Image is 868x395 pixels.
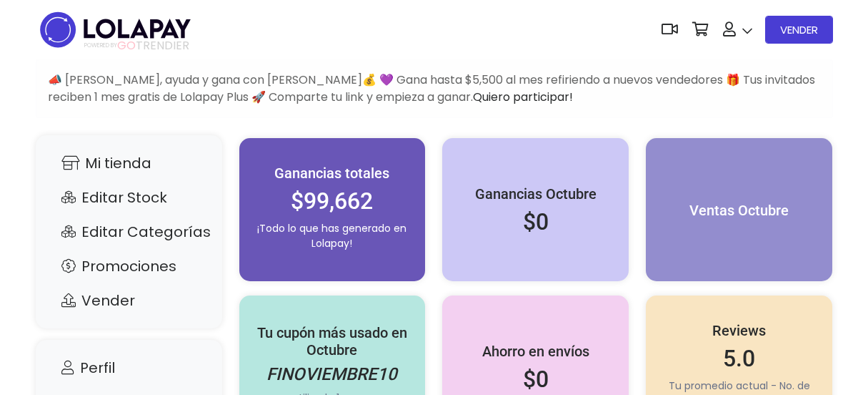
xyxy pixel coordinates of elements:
[765,16,833,44] a: VENDER
[50,184,208,211] a: Editar Stock
[117,37,136,54] span: GO
[50,218,208,245] a: Editar Categorías
[660,345,818,372] h2: 5.0
[660,322,818,339] h5: Reviews
[457,366,614,393] h2: $0
[457,208,614,235] h2: $0
[254,324,411,359] h5: Tu cupón más usado en Octubre
[254,165,411,182] h5: Ganancias totales
[50,150,208,177] a: Mi tienda
[36,7,195,52] img: logo
[457,343,614,360] h5: Ahorro en envíos
[660,202,818,219] h5: Ventas Octubre
[50,287,208,314] a: Vender
[84,42,117,49] span: POWERED BY
[50,253,208,280] a: Promociones
[254,221,411,251] p: ¡Todo lo que has generado en Lolapay!
[84,39,189,52] span: TRENDIER
[457,185,614,203] h5: Ganancias Octubre
[473,89,573,105] a: Quiero participar!
[254,187,411,215] h2: $99,662
[48,72,815,105] span: 📣 [PERSON_NAME], ayuda y gana con [PERSON_NAME]💰 💜 Gana hasta $5,500 al mes refiriendo a nuevos v...
[50,354,208,381] a: Perfil
[254,364,411,385] h4: FINOVIEMBRE10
